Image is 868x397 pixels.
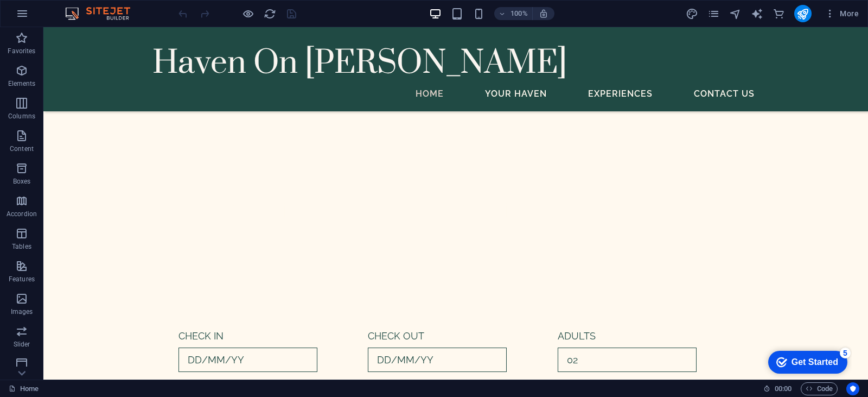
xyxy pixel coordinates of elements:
[9,5,88,28] div: Get Started 5 items remaining, 0% complete
[729,8,742,20] i: Navigator
[801,382,838,395] button: Code
[763,382,792,395] h6: Session time
[806,382,833,395] span: Code
[846,382,859,395] button: Usercentrics
[263,7,276,20] button: reload
[8,47,35,55] p: Favorites
[773,7,786,20] button: commerce
[13,177,31,186] p: Boxes
[14,340,30,349] p: Slider
[773,8,785,20] i: Commerce
[32,12,79,22] div: Get Started
[686,7,699,20] button: design
[707,7,720,20] button: pages
[751,7,764,20] button: text_generator
[9,275,35,283] p: Features
[820,5,863,22] button: More
[796,8,809,20] i: Publish
[7,210,37,218] p: Accordion
[12,242,31,251] p: Tables
[10,144,34,153] p: Content
[494,7,533,20] button: 100%
[264,8,276,20] i: Reload page
[729,7,742,20] button: navigator
[686,8,698,20] i: Design (Ctrl+Alt+Y)
[775,382,792,395] span: 00 00
[510,7,528,20] h6: 100%
[9,382,39,395] a: Click to cancel selection. Double-click to open Pages
[539,9,548,18] i: On resize automatically adjust zoom level to fit chosen device.
[794,5,812,22] button: publish
[751,8,763,20] i: AI Writer
[8,79,36,88] p: Elements
[62,7,144,20] img: Editor Logo
[241,7,254,20] button: Click here to leave preview mode and continue editing
[825,8,859,19] span: More
[80,2,91,13] div: 5
[11,307,33,316] p: Images
[8,112,35,121] p: Columns
[707,8,720,20] i: Pages (Ctrl+Alt+S)
[782,385,784,393] span: :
